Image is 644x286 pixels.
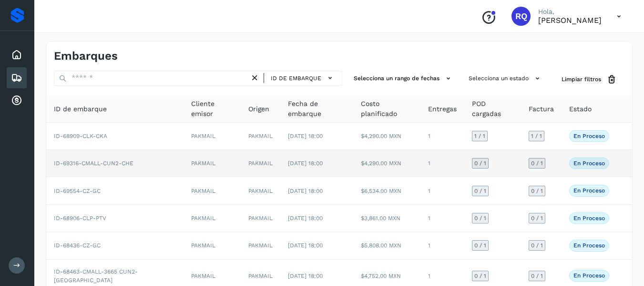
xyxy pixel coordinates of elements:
span: 0 / 1 [531,188,543,194]
button: Selecciona un rango de fechas [350,71,457,86]
td: $6,534.00 MXN [353,177,420,204]
span: Estado [569,104,592,114]
span: Entregas [428,104,457,114]
span: 0 / 1 [474,160,486,166]
td: 1 [420,232,464,259]
td: PAKMAIL [241,232,280,259]
span: 0 / 1 [531,160,543,166]
td: PAKMAIL [184,177,241,204]
td: PAKMAIL [241,123,280,150]
p: Hola, [538,8,602,16]
td: 1 [420,123,464,150]
span: 0 / 1 [474,273,486,279]
span: Cliente emisor [191,99,233,119]
td: PAKMAIL [184,123,241,150]
td: $3,861.00 MXN [353,205,420,232]
span: [DATE] 18:00 [288,273,323,279]
span: ID-69316-CMALL-CUN2-CHE [54,160,133,167]
td: 1 [420,177,464,204]
p: En proceso [573,160,605,167]
span: Origen [248,104,269,114]
td: PAKMAIL [184,205,241,232]
div: Inicio [7,44,27,65]
span: 0 / 1 [531,243,543,248]
div: Embarques [7,67,27,88]
span: 0 / 1 [474,215,486,221]
td: $5,808.00 MXN [353,232,420,259]
span: ID de embarque [54,104,107,114]
td: PAKMAIL [184,232,241,259]
button: ID de embarque [268,71,338,85]
p: En proceso [573,272,605,279]
td: PAKMAIL [241,177,280,204]
p: En proceso [573,242,605,249]
span: 0 / 1 [474,243,486,248]
span: 0 / 1 [531,215,543,221]
td: 1 [420,205,464,232]
span: Limpiar filtros [562,75,601,84]
span: 1 / 1 [531,133,542,139]
span: 0 / 1 [531,273,543,279]
td: PAKMAIL [241,150,280,177]
td: $4,290.00 MXN [353,150,420,177]
span: Costo planificado [361,99,413,119]
span: [DATE] 18:00 [288,160,323,167]
span: ID-68906-CLP-PTV [54,215,106,222]
p: Rubén Quijano herrera [538,16,602,25]
span: [DATE] 18:00 [288,188,323,194]
td: PAKMAIL [184,150,241,177]
span: POD cargadas [472,99,513,119]
span: [DATE] 18:00 [288,215,323,222]
span: [DATE] 18:00 [288,242,323,249]
span: ID-69554-CZ-GC [54,188,101,194]
td: $4,290.00 MXN [353,123,420,150]
span: ID-68463-CMALL-3665 CUN2-PA [54,268,138,284]
span: 0 / 1 [474,188,486,194]
button: Limpiar filtros [554,71,624,88]
span: Factura [529,104,554,114]
span: ID de embarque [271,74,321,83]
td: 1 [420,150,464,177]
h4: Embarques [54,49,118,63]
span: 1 / 1 [474,133,485,139]
span: ID-68436-CZ-GC [54,242,101,249]
button: Selecciona un estado [465,71,546,86]
div: Cuentas por cobrar [7,90,27,111]
span: [DATE] 18:00 [288,133,323,139]
span: ID-68909-CLK-CKA [54,133,107,139]
td: PAKMAIL [241,205,280,232]
p: En proceso [573,215,605,222]
p: En proceso [573,133,605,139]
p: En proceso [573,187,605,194]
span: Fecha de embarque [288,99,346,119]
